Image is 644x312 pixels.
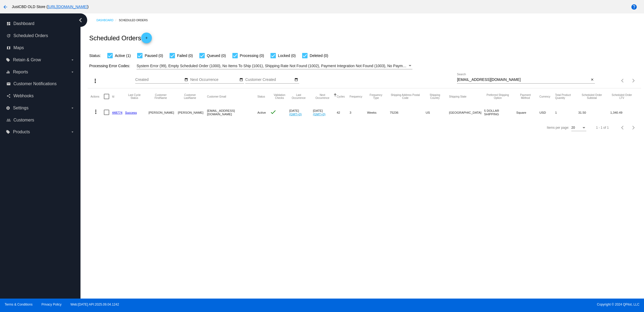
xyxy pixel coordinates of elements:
i: local_offer [6,58,10,62]
button: Change sorting for PreferredShippingOption [484,94,511,99]
span: Paused (0) [145,52,163,59]
i: email [6,82,11,86]
span: Queued (0) [207,52,226,59]
span: Products [13,130,30,134]
button: Change sorting for LastProcessingCycleId [125,94,144,99]
mat-cell: Square [516,105,539,120]
i: update [6,34,11,38]
button: Change sorting for CustomerFirstName [148,94,173,99]
span: Active (1) [115,52,131,59]
button: Change sorting for CurrencyIso [539,95,550,98]
button: Change sorting for LifetimeValue [610,94,633,99]
i: arrow_drop_down [70,70,75,74]
button: Change sorting for LastOccurrenceUtc [289,94,308,99]
a: (GMT+0) [313,112,325,116]
mat-icon: check [270,109,276,115]
span: Maps [13,45,24,50]
span: Retain & Grow [13,58,41,62]
mat-header-cell: Actions [90,88,104,105]
mat-select: Filter by Processing Error Codes [137,63,412,69]
mat-cell: 31.50 [578,105,610,120]
mat-cell: 1 [555,105,578,120]
mat-icon: more_vert [92,78,98,84]
i: share [6,94,11,98]
input: Next Occurrence [190,78,239,82]
span: Failed (0) [177,52,193,59]
mat-icon: date_range [184,78,188,82]
button: Change sorting for ShippingCountry [426,94,444,99]
button: Change sorting for CustomerEmail [207,95,226,98]
button: Next page [628,122,639,133]
i: map [6,46,11,50]
i: arrow_drop_down [70,130,75,134]
span: JustCBD OLD Store ( ) [12,5,89,9]
mat-cell: [EMAIL_ADDRESS][DOMAIN_NAME] [207,105,258,120]
button: Change sorting for ShippingPostcode [390,94,421,99]
mat-cell: 3 [350,105,367,120]
span: Status: [89,53,101,58]
button: Previous page [617,75,628,86]
span: Deleted (0) [310,52,328,59]
i: arrow_drop_down [70,106,75,110]
button: Change sorting for Id [112,95,114,98]
a: dashboard Dashboard [6,19,75,28]
button: Change sorting for Status [257,95,265,98]
mat-icon: date_range [294,78,298,82]
a: people_outline Customers [6,116,75,124]
mat-header-cell: Validation Checks [270,88,289,105]
i: local_offer [6,130,10,134]
mat-cell: 5 DOLLAR SHIPPING [484,105,516,120]
mat-icon: help [631,4,637,10]
span: Processing (0) [240,52,264,59]
button: Change sorting for Frequency [350,95,362,98]
mat-icon: date_range [239,78,243,82]
span: Webhooks [13,94,34,98]
a: Dashboard [96,16,119,24]
mat-cell: Weeks [367,105,390,120]
span: Copyright © 2024 QPilot, LLC [327,303,639,306]
i: people_outline [6,118,11,122]
mat-cell: USD [539,105,555,120]
button: Change sorting for NextOccurrenceUtc [313,94,332,99]
button: Change sorting for ShippingState [449,95,466,98]
span: Processing Error Codes: [89,64,130,68]
div: Items per page: [547,126,569,130]
i: chevron_left [76,16,85,24]
span: Scheduled Orders [13,33,48,38]
a: 448774 [112,111,122,114]
mat-select: Items per page: [571,126,586,130]
button: Previous page [617,122,628,133]
span: Locked (0) [278,52,296,59]
div: 1 - 1 of 1 [596,126,609,130]
button: Change sorting for FrequencyType [367,94,385,99]
mat-icon: arrow_back [2,4,9,10]
i: dashboard [6,21,11,26]
input: Customer Created [245,78,294,82]
mat-cell: [DATE] [289,105,313,120]
mat-icon: close [590,78,594,82]
a: email Customer Notifications [6,80,75,88]
a: [URL][DOMAIN_NAME] [48,5,87,9]
a: share Webhooks [6,92,75,100]
span: Dashboard [13,21,34,26]
button: Change sorting for Cycles [337,95,345,98]
span: Active [257,111,266,114]
a: update Scheduled Orders [6,31,75,40]
mat-icon: more_vert [93,109,99,115]
span: Customer Notifications [13,81,57,86]
button: Change sorting for PaymentMethod.Type [516,94,535,99]
a: map Maps [6,44,75,52]
mat-cell: [GEOGRAPHIC_DATA] [449,105,484,120]
a: Web:[DATE] API:2025.09.04.1242 [71,303,119,306]
h2: Scheduled Orders [89,33,152,43]
input: Search [457,78,589,82]
i: arrow_drop_down [70,58,75,62]
span: Customers [13,118,34,123]
button: Change sorting for CustomerLastName [178,94,202,99]
button: Change sorting for Subtotal [578,94,605,99]
mat-cell: [DATE] [313,105,336,120]
i: settings [6,106,10,110]
mat-cell: [PERSON_NAME] [148,105,178,120]
a: (GMT+0) [289,112,302,116]
mat-header-cell: Total Product Quantity [555,88,578,105]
